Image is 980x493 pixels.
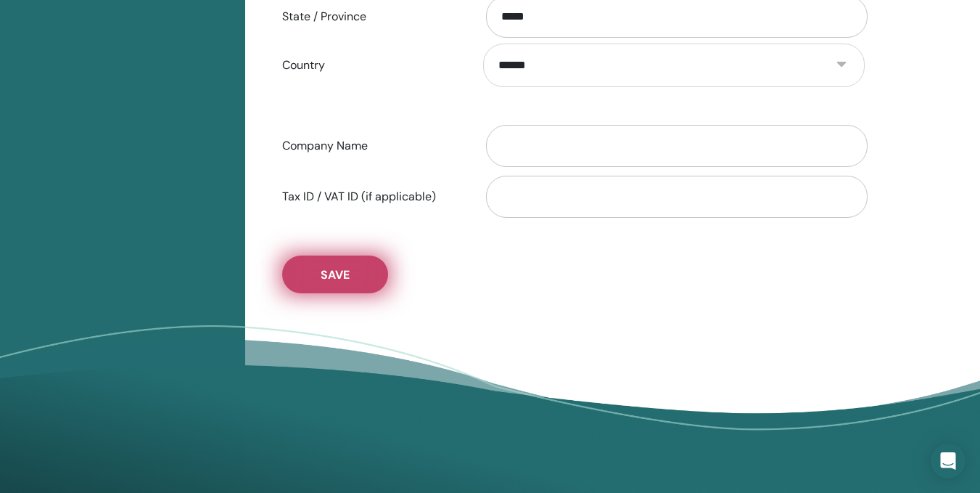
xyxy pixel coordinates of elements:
label: Tax ID / VAT ID (if applicable) [271,183,473,211]
label: Country [271,52,473,79]
button: Save [282,256,388,293]
span: Save [321,267,350,282]
div: Open Intercom Messenger [931,444,965,478]
label: State / Province [271,3,473,30]
label: Company Name [271,132,473,160]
